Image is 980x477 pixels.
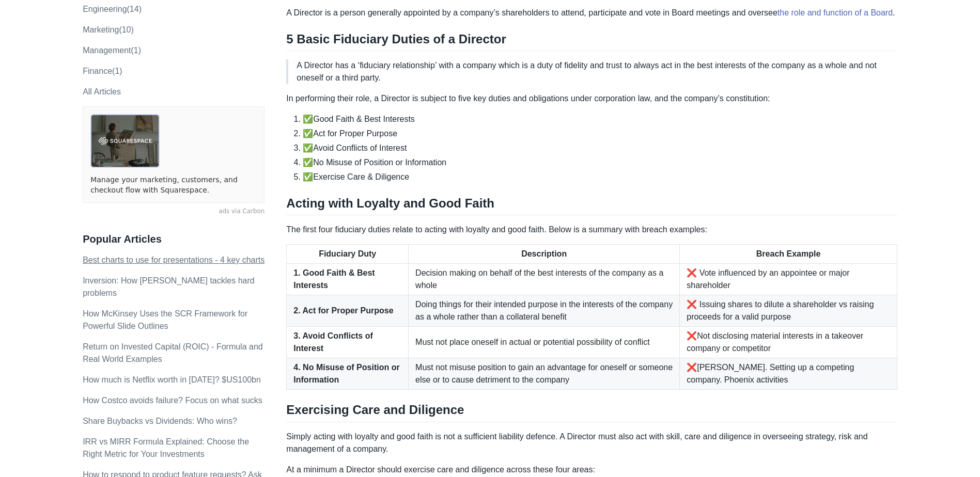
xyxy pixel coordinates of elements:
td: Must not misuse position to gain an advantage for oneself or someone else or to cause detriment t... [409,358,680,390]
th: Description [409,245,680,264]
td: ❌Not disclosing material interests in a takeover company or competitor [680,327,897,358]
p: A Director has a ‘fiduciary relationship’ with a company which is a duty of fidelity and trust to... [297,59,889,84]
strong: 2. Act for Proper Purpose [293,306,393,315]
a: marketing(10) [83,25,134,34]
a: Inversion: How [PERSON_NAME] tackles hard problems [83,276,255,297]
td: ❌[PERSON_NAME]. Setting up a competing company. Phoenix activities [680,358,897,390]
strong: 1. Good Faith & Best Interests [293,268,375,290]
h2: Exercising Care and Diligence [286,402,897,422]
a: Share Buybacks vs Dividends: Who wins? [83,417,237,425]
strong: 4. No Misuse of Position or Information [293,363,399,384]
img: ads via Carbon [90,114,160,168]
p: Simply acting with loyalty and good faith is not a sufficient liability defence. A Director must ... [286,431,897,455]
td: Must not place oneself in actual or potential possibility of conflict [409,327,680,358]
h3: Popular Articles [83,233,265,246]
a: ads via Carbon [83,207,265,216]
a: All Articles [83,87,121,96]
li: ✅Good Faith & Best Interests [303,113,897,125]
a: How McKinsey Uses the SCR Framework for Powerful Slide Outlines [83,309,247,330]
th: Breach Example [680,245,897,264]
a: Manage your marketing, customers, and checkout flow with Squarespace. [90,175,257,195]
h2: Acting with Loyalty and Good Faith [286,196,897,215]
li: ✅Exercise Care & Diligence [303,171,897,183]
td: ❌ Issuing shares to dilute a shareholder vs raising proceeds for a valid purpose [680,295,897,327]
a: engineering(14) [83,5,142,13]
a: How much is Netflix worth in [DATE]? $US100bn [83,375,261,384]
p: At a minimum a Director should exercise care and diligence across these four areas: [286,464,897,476]
a: Return on Invested Capital (ROIC) - Formula and Real World Examples [83,342,263,363]
a: Best charts to use for presentations - 4 key charts [83,256,265,264]
li: ✅Act for Proper Purpose [303,128,897,140]
p: A Director is a person generally appointed by a company’s shareholders to attend, participate and... [286,7,897,19]
th: Fiduciary Duty [287,245,409,264]
td: ❌ Vote influenced by an appointee or major shareholder [680,264,897,295]
h2: 5 Basic Fiduciary Duties of a Director [286,31,897,51]
li: ✅Avoid Conflicts of Interest [303,142,897,154]
a: Finance(1) [83,67,122,75]
strong: 3. Avoid Conflicts of Interest [293,331,372,353]
p: The first four fiduciary duties relate to acting with loyalty and good faith. Below is a summary ... [286,224,897,236]
td: Doing things for their intended purpose in the interests of the company as a whole rather than a ... [409,295,680,327]
p: In performing their role, a Director is subject to five key duties and obligations under corporat... [286,92,897,105]
a: How Costco avoids failure? Focus on what sucks [83,396,262,405]
td: Decision making on behalf of the best interests of the company as a whole [409,264,680,295]
a: Management(1) [83,46,141,55]
a: IRR vs MIRR Formula Explained: Choose the Right Metric for Your Investments [83,437,249,458]
a: the role and function of a Board [777,8,893,17]
li: ✅No Misuse of Position or Information [303,156,897,169]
